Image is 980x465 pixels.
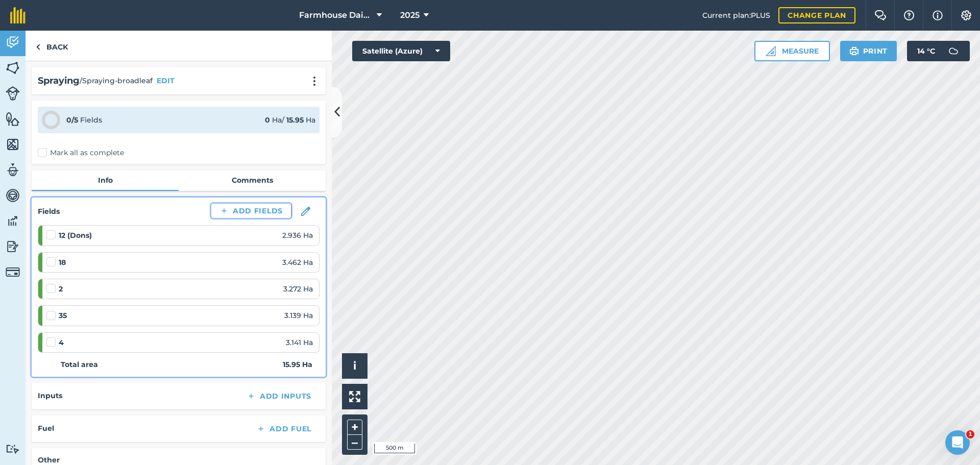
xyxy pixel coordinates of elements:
h2: Spraying [38,74,80,88]
img: svg+xml;base64,PD94bWwgdmVyc2lvbj0iMS4wIiBlbmNvZGluZz0idXRmLTgiPz4KPCEtLSBHZW5lcmF0b3I6IEFkb2JlIE... [6,265,20,279]
span: / Spraying-broadleaf [80,75,153,86]
span: 3.139 Ha [284,310,313,321]
strong: 18 [59,257,66,268]
strong: 4 [59,337,64,348]
img: Two speech bubbles overlapping with the left bubble in the forefront [874,10,887,20]
label: Mark all as complete [38,148,124,158]
strong: 2 [59,283,63,295]
button: Print [840,41,897,61]
h4: Fuel [38,423,54,434]
span: 3.272 Ha [283,283,313,295]
div: Fields [66,114,102,126]
img: svg+xml;base64,PHN2ZyB4bWxucz0iaHR0cDovL3d3dy53My5vcmcvMjAwMC9zdmciIHdpZHRoPSIyMCIgaGVpZ2h0PSIyNC... [308,76,321,86]
strong: 0 / 5 [66,115,78,125]
img: svg+xml;base64,PHN2ZyB3aWR0aD0iMTgiIGhlaWdodD0iMTgiIHZpZXdCb3g9IjAgMCAxOCAxOCIgZmlsbD0ibm9uZSIgeG... [301,207,310,216]
a: Back [26,31,78,61]
img: svg+xml;base64,PD94bWwgdmVyc2lvbj0iMS4wIiBlbmNvZGluZz0idXRmLTgiPz4KPCEtLSBHZW5lcmF0b3I6IEFkb2JlIE... [6,35,20,50]
button: + [347,420,362,435]
img: svg+xml;base64,PD94bWwgdmVyc2lvbj0iMS4wIiBlbmNvZGluZz0idXRmLTgiPz4KPCEtLSBHZW5lcmF0b3I6IEFkb2JlIE... [6,162,20,178]
h4: Inputs [38,390,62,401]
img: Four arrows, one pointing top left, one top right, one bottom right and the last bottom left [349,391,360,402]
img: svg+xml;base64,PHN2ZyB4bWxucz0iaHR0cDovL3d3dy53My5vcmcvMjAwMC9zdmciIHdpZHRoPSIxOSIgaGVpZ2h0PSIyNC... [849,45,859,57]
button: Measure [754,41,830,61]
img: svg+xml;base64,PHN2ZyB4bWxucz0iaHR0cDovL3d3dy53My5vcmcvMjAwMC9zdmciIHdpZHRoPSIxNyIgaGVpZ2h0PSIxNy... [933,9,943,21]
strong: 15.95 [286,115,304,125]
a: Comments [179,170,326,190]
strong: 12 (Dons) [59,230,92,241]
img: svg+xml;base64,PD94bWwgdmVyc2lvbj0iMS4wIiBlbmNvZGluZz0idXRmLTgiPz4KPCEtLSBHZW5lcmF0b3I6IEFkb2JlIE... [6,188,20,203]
a: Info [32,170,179,190]
span: i [353,359,356,372]
strong: 0 [265,115,270,125]
strong: Total area [61,359,98,370]
span: 3.141 Ha [286,337,313,348]
div: Ha / Ha [265,114,315,126]
span: 3.462 Ha [282,257,313,268]
img: Ruler icon [766,46,776,56]
span: 2.936 Ha [282,230,313,241]
span: 1 [966,430,974,438]
button: Add Inputs [238,389,320,403]
span: Current plan : PLUS [702,10,770,21]
button: i [342,353,367,379]
iframe: Intercom live chat [945,430,970,455]
span: 14 ° C [917,41,935,61]
button: Satellite (Azure) [352,41,450,61]
button: – [347,435,362,450]
button: Add Fuel [248,422,320,436]
img: svg+xml;base64,PD94bWwgdmVyc2lvbj0iMS4wIiBlbmNvZGluZz0idXRmLTgiPz4KPCEtLSBHZW5lcmF0b3I6IEFkb2JlIE... [6,444,20,454]
img: svg+xml;base64,PD94bWwgdmVyc2lvbj0iMS4wIiBlbmNvZGluZz0idXRmLTgiPz4KPCEtLSBHZW5lcmF0b3I6IEFkb2JlIE... [6,213,20,229]
img: svg+xml;base64,PHN2ZyB4bWxucz0iaHR0cDovL3d3dy53My5vcmcvMjAwMC9zdmciIHdpZHRoPSI1NiIgaGVpZ2h0PSI2MC... [6,137,20,152]
img: fieldmargin Logo [10,7,26,23]
img: svg+xml;base64,PHN2ZyB4bWxucz0iaHR0cDovL3d3dy53My5vcmcvMjAwMC9zdmciIHdpZHRoPSI1NiIgaGVpZ2h0PSI2MC... [6,60,20,76]
img: svg+xml;base64,PD94bWwgdmVyc2lvbj0iMS4wIiBlbmNvZGluZz0idXRmLTgiPz4KPCEtLSBHZW5lcmF0b3I6IEFkb2JlIE... [6,86,20,101]
img: A cog icon [960,10,972,20]
img: svg+xml;base64,PHN2ZyB4bWxucz0iaHR0cDovL3d3dy53My5vcmcvMjAwMC9zdmciIHdpZHRoPSI5IiBoZWlnaHQ9IjI0Ii... [36,41,40,53]
img: svg+xml;base64,PHN2ZyB4bWxucz0iaHR0cDovL3d3dy53My5vcmcvMjAwMC9zdmciIHdpZHRoPSI1NiIgaGVpZ2h0PSI2MC... [6,111,20,127]
h4: Fields [38,206,60,217]
img: svg+xml;base64,PD94bWwgdmVyc2lvbj0iMS4wIiBlbmNvZGluZz0idXRmLTgiPz4KPCEtLSBHZW5lcmF0b3I6IEFkb2JlIE... [943,41,964,61]
strong: 15.95 Ha [283,359,312,370]
button: Add Fields [211,204,291,218]
img: A question mark icon [903,10,915,20]
button: EDIT [157,75,175,86]
span: Farmhouse Dairy Co. [299,9,373,21]
span: 2025 [400,9,420,21]
img: svg+xml;base64,PD94bWwgdmVyc2lvbj0iMS4wIiBlbmNvZGluZz0idXRmLTgiPz4KPCEtLSBHZW5lcmF0b3I6IEFkb2JlIE... [6,239,20,254]
strong: 35 [59,310,67,321]
button: 14 °C [907,41,970,61]
a: Change plan [778,7,855,23]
